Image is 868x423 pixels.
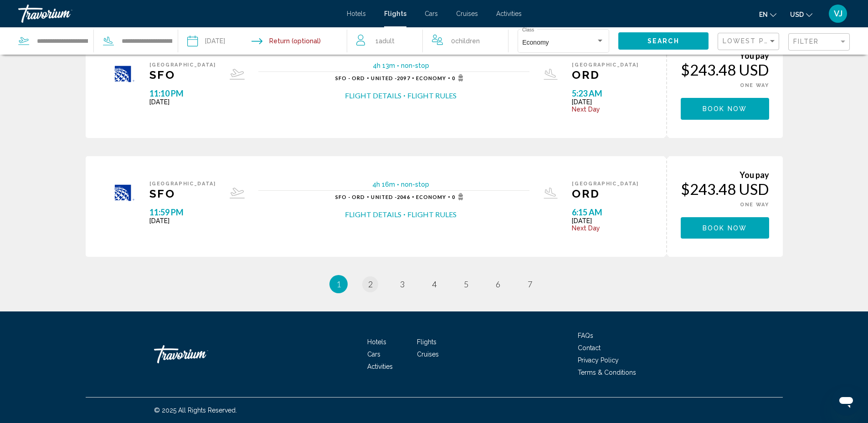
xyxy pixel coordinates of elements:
span: Economy [522,39,549,46]
span: Next Day [572,224,638,232]
a: Hotels [347,10,366,17]
a: Travorium [18,5,338,23]
ul: Pagination [86,275,783,293]
span: non-stop [401,181,429,188]
span: Lowest Price [723,37,781,45]
span: [GEOGRAPHIC_DATA] [149,62,216,68]
a: Privacy Policy [578,357,619,364]
span: [GEOGRAPHIC_DATA] [149,181,216,187]
span: 0 [451,35,480,47]
span: 6:15 AM [572,207,638,217]
a: Activities [496,10,522,17]
a: Flights [384,10,406,17]
iframe: Button to launch messaging window [832,387,861,416]
button: Change currency [790,8,812,21]
span: 5 [464,279,468,289]
span: 4h 16m [372,181,395,188]
span: 2046 [371,194,410,200]
span: Next Day [572,106,638,113]
a: Cars [367,351,380,358]
span: Cars [425,10,438,17]
span: [GEOGRAPHIC_DATA] [572,181,638,187]
span: Economy [416,75,447,81]
a: Flights [417,338,437,346]
span: USD [790,11,804,18]
span: Adult [379,37,395,45]
button: Flight Rules [407,209,457,219]
span: 0 [452,193,466,200]
button: User Menu [826,4,850,23]
button: Change language [759,8,776,21]
span: ORD [572,68,638,82]
span: SFO [149,68,216,82]
button: Flight Rules [407,91,457,101]
a: Cruises [456,10,478,17]
span: Search [647,38,679,45]
span: ONE WAY [740,82,769,88]
span: Children [455,37,480,45]
a: Contact [578,344,601,352]
span: [GEOGRAPHIC_DATA] [572,62,638,68]
span: 1 [375,35,395,47]
span: United - [371,75,397,81]
span: Economy [416,194,447,200]
span: en [759,11,768,18]
span: 6 [496,279,500,289]
span: 7 [528,279,532,289]
a: Book now [681,102,769,112]
span: United - [371,194,397,200]
div: $243.48 USD [681,180,769,198]
div: You pay [681,170,769,180]
button: Filter [788,33,850,51]
span: ONE WAY [740,202,769,208]
span: 11:59 PM [149,207,216,217]
button: Book now [681,217,769,239]
span: [DATE] [572,217,638,224]
span: 4h 13m [373,62,395,69]
a: Activities [367,363,393,370]
a: Cruises [417,351,439,358]
span: 0 [452,74,466,82]
button: Search [618,32,709,49]
a: Book now [681,222,769,232]
a: FAQs [578,332,593,339]
span: SFO - ORD [335,194,365,200]
span: 3 [400,279,405,289]
mat-select: Sort by [723,38,776,46]
a: Travorium [154,341,245,368]
span: Filter [793,38,819,45]
button: Depart date: Aug 26, 2025 [187,27,225,55]
span: 1 [336,279,341,289]
a: Hotels [367,338,386,346]
button: Flight Details [345,91,401,101]
button: Flight Details [345,209,401,219]
button: Travelers: 1 adult, 0 children [347,27,508,55]
span: © 2025 All Rights Reserved. [154,407,237,414]
span: 5:23 AM [572,88,638,98]
span: VJ [834,9,842,18]
span: SFO - ORD [335,75,365,81]
span: 2 [368,279,373,289]
div: You pay [681,51,769,61]
span: [DATE] [149,217,216,224]
span: [DATE] [149,98,216,106]
span: 4 [432,279,437,289]
span: Book now [703,106,747,113]
span: non-stop [401,62,429,69]
span: SFO [149,187,216,200]
span: [DATE] [572,98,638,106]
button: Return date [252,27,321,55]
a: Terms & Conditions [578,369,636,376]
span: Book now [703,224,747,232]
button: Book now [681,98,769,119]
